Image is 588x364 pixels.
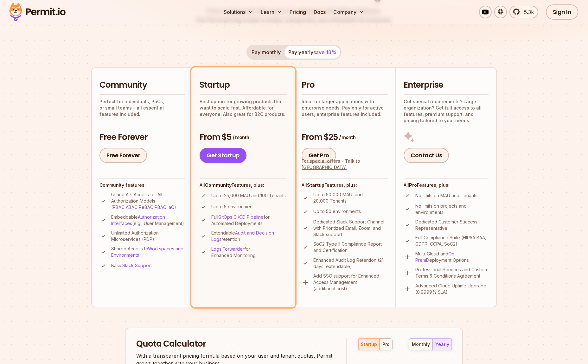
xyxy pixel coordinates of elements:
strong: Pro [409,182,417,188]
h4: All Features, plus: [200,182,287,188]
span: / month [339,134,355,141]
h2: Enterprise [404,79,489,91]
button: Learn [258,6,284,18]
p: Embeddable (e.g., User Management) [111,214,185,227]
div: monthly [412,341,430,348]
h4: All Features, plus: [404,182,489,188]
p: No limits on projects and environments [415,203,489,216]
p: Professional Services and Custom Terms & Conditions Agreement [415,267,489,279]
a: Authorization Interfaces [111,214,165,226]
a: RBAC [113,204,125,210]
p: Perfect for individuals, PoCs, or small teams - all essential features included. [99,98,185,117]
span: 5.3k [520,8,534,16]
h3: From $25 [302,132,388,143]
div: For special offers - [302,158,388,171]
h2: Quota Calculator [136,338,335,350]
p: Full for Automated Deployments [211,214,287,227]
p: Up to 50,000 MAU, and 20,000 Tenants [313,191,388,204]
p: Full Compliance Suite (HIPAA BAA, GDPR, CCPA, SoC2) [415,235,489,247]
h3: From $5 [200,132,287,143]
button: Company [331,6,367,18]
span: / month [233,134,249,141]
img: Permit logo [6,1,68,23]
a: PBAC [155,204,166,210]
p: Up to 25,000 MAU and 100 Tenants [211,192,286,199]
p: Dedicated Slack Support Channel with Prioritized Email, Zoom, and Slack support [313,219,388,238]
p: Multi-Cloud and Deployment Options [415,251,489,263]
p: Shared Access to [111,246,185,258]
a: Docs [311,6,328,18]
a: Get Pro [302,148,336,163]
div: pro [382,341,390,348]
a: Free Forever [99,148,147,163]
h2: Startup [200,79,287,91]
p: SoC2 Type II Compliance Report and Certification [313,241,388,254]
p: No limits on MAU and Tenants [415,192,477,199]
h2: Community [99,79,185,91]
h4: Community features: [99,182,185,188]
p: for Enhanced Monitoring [211,246,287,259]
strong: Startup [307,182,324,188]
p: Add SSO support for Enhanced Access Management (additional cost) [313,273,388,292]
strong: Community [205,182,232,188]
a: Get Startup [200,148,246,163]
a: Audit and Decision Logs [211,230,274,242]
a: 5.3k [509,6,538,18]
p: Enhanced Audit Log Retention (21 days, extendable) [313,257,388,270]
button: Pay monthly [248,46,284,59]
a: Contact Us [404,148,449,163]
a: IaC [168,204,174,210]
p: Basic [111,262,152,269]
a: Sign In [546,4,578,20]
a: GitOps CI/CD Pipeline [218,214,264,220]
p: Extendable retention [211,230,287,242]
h4: All Features, plus: [302,182,388,188]
a: On-Prem [415,251,456,263]
p: Got special requirements? Large organization? Get full access to all features, premium support, a... [404,98,489,124]
h2: Pro [302,79,388,91]
button: Solutions [221,6,256,18]
a: PDP [144,236,152,242]
h3: Free Forever [99,132,185,143]
p: Ideal for larger applications with enterprise needs. Pay only for active users, enterprise featur... [302,98,388,117]
a: ABAC [126,204,137,210]
a: Pricing [287,6,309,18]
p: Unlimited Authorization Microservices ( ) [111,230,185,242]
p: UI and API Access for All Authorization Models ( , , , , ) [111,191,185,210]
p: Up to 5 environment [211,204,254,210]
a: Logs Forwarder [211,246,244,252]
p: Advanced Cloud Uptime Upgrade (0.9999% SLA) [415,283,489,295]
p: Up to 50 environments [313,208,361,215]
a: Slack Support [122,263,152,268]
p: Dedicated Customer Success Representative [415,219,489,231]
a: ReBAC [139,204,153,210]
p: Best option for growing products that want to scale fast. Affordable for everyone. Also great for... [200,98,287,117]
